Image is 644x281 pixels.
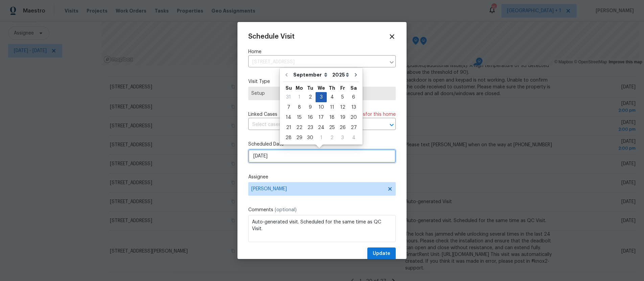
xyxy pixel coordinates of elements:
[337,123,348,132] div: 26
[337,112,348,123] div: Fri Sep 19 2025
[305,113,316,122] div: 16
[327,123,337,132] div: 25
[248,141,396,148] label: Scheduled Date
[337,133,348,143] div: Fri Oct 03 2025
[337,133,348,143] div: 3
[283,103,294,112] div: 7
[294,113,305,122] div: 15
[294,123,305,133] div: Mon Sep 22 2025
[283,92,294,102] div: 31
[350,86,357,90] abbr: Saturday
[283,133,294,143] div: Sun Sep 28 2025
[283,123,294,132] div: 21
[294,112,305,123] div: Mon Sep 15 2025
[296,86,303,90] abbr: Monday
[316,133,327,143] div: 1
[327,112,337,123] div: Thu Sep 18 2025
[348,123,359,133] div: Sat Sep 27 2025
[327,113,337,122] div: 18
[248,120,377,130] input: Select cases
[348,103,359,112] div: 13
[275,208,297,212] span: (optional)
[337,92,348,102] div: Fri Sep 05 2025
[294,102,305,112] div: Mon Sep 08 2025
[316,123,327,132] div: 24
[316,113,327,122] div: 17
[318,86,325,90] abbr: Wednesday
[294,133,305,143] div: 29
[248,149,396,163] input: M/D/YYYY
[294,92,305,102] div: 1
[327,133,337,143] div: Thu Oct 02 2025
[348,113,359,122] div: 20
[305,92,316,102] div: Tue Sep 02 2025
[348,133,359,143] div: 4
[307,86,313,90] abbr: Tuesday
[285,86,292,90] abbr: Sunday
[283,113,294,122] div: 14
[316,103,327,112] div: 10
[251,186,384,192] span: [PERSON_NAME]
[337,103,348,112] div: 12
[340,86,345,90] abbr: Friday
[316,102,327,112] div: Wed Sep 10 2025
[292,70,330,80] select: Month
[348,112,359,123] div: Sat Sep 20 2025
[327,123,337,133] div: Thu Sep 25 2025
[305,92,316,102] div: 2
[316,133,327,143] div: Wed Oct 01 2025
[294,123,305,132] div: 22
[248,48,396,55] label: Home
[283,92,294,102] div: Sun Aug 31 2025
[305,123,316,132] div: 23
[283,133,294,143] div: 28
[305,133,316,143] div: Tue Sep 30 2025
[351,68,361,82] button: Go to next month
[348,92,359,102] div: Sat Sep 06 2025
[337,123,348,133] div: Fri Sep 26 2025
[283,112,294,123] div: Sun Sep 14 2025
[388,33,396,40] span: Close
[327,102,337,112] div: Thu Sep 11 2025
[248,111,277,118] span: Linked Cases
[330,70,351,80] select: Year
[337,102,348,112] div: Fri Sep 12 2025
[337,92,348,102] div: 5
[248,33,295,40] span: Schedule Visit
[251,90,393,97] span: Setup
[248,215,396,242] textarea: Auto-generated visit. Scheduled for the same time as QC Visit.
[248,78,396,85] label: Visit Type
[305,103,316,112] div: 9
[281,68,292,82] button: Go to previous month
[327,103,337,112] div: 11
[327,133,337,143] div: 2
[283,102,294,112] div: Sun Sep 07 2025
[348,133,359,143] div: Sat Oct 04 2025
[348,92,359,102] div: 6
[367,247,396,260] button: Update
[316,123,327,133] div: Wed Sep 24 2025
[316,112,327,123] div: Wed Sep 17 2025
[305,133,316,143] div: 30
[248,174,396,180] label: Assignee
[294,92,305,102] div: Mon Sep 01 2025
[316,92,327,102] div: Wed Sep 03 2025
[337,113,348,122] div: 19
[327,92,337,102] div: 4
[348,102,359,112] div: Sat Sep 13 2025
[305,123,316,133] div: Tue Sep 23 2025
[294,133,305,143] div: Mon Sep 29 2025
[387,120,396,130] button: Open
[294,103,305,112] div: 8
[348,123,359,132] div: 27
[305,112,316,123] div: Tue Sep 16 2025
[248,57,386,67] input: Enter in an address
[248,207,396,213] label: Comments
[329,86,335,90] abbr: Thursday
[305,102,316,112] div: Tue Sep 09 2025
[373,250,390,258] span: Update
[283,123,294,133] div: Sun Sep 21 2025
[316,92,327,102] div: 3
[327,92,337,102] div: Thu Sep 04 2025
